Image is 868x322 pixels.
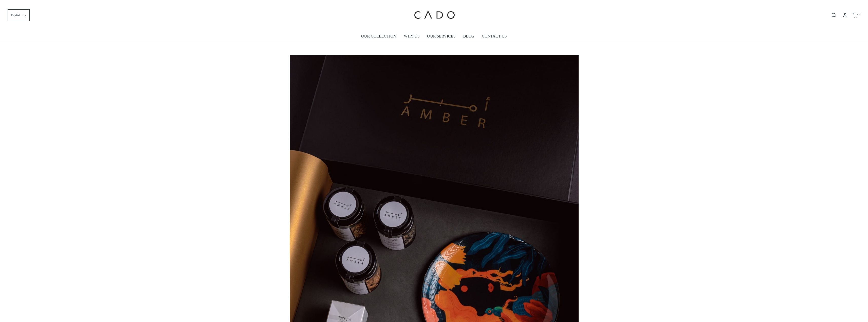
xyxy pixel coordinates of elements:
img: cadogifting [413,4,456,27]
a: BLOG [463,30,474,42]
a: CONTACT US [482,30,507,42]
a: 0 [852,13,860,18]
button: English [8,9,30,21]
a: OUR SERVICES [427,30,456,42]
a: WHY US [404,30,420,42]
a: OUR COLLECTION [361,30,396,42]
span: English [11,13,21,18]
button: Open search bar [829,12,838,18]
span: 0 [859,13,860,17]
